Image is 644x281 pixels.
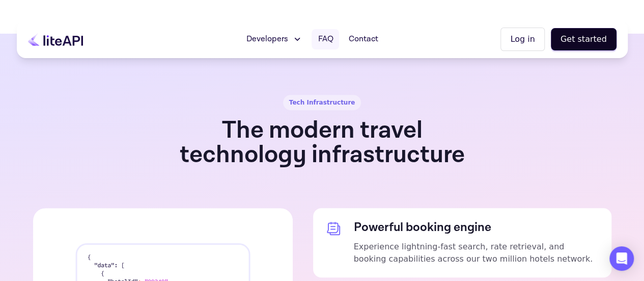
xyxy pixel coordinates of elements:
[240,29,309,49] button: Developers
[609,246,634,271] div: Open Intercom Messenger
[348,33,378,45] span: Contact
[354,241,599,265] p: Experience lightning-fast search, rate retrieval, and booking capabilities across our two million...
[166,118,478,167] h1: The modern travel technology infrastructure
[551,28,617,50] button: Get started
[354,220,599,235] h5: Powerful booking engine
[283,95,361,110] div: Tech Infrastructure
[342,29,384,49] a: Contact
[312,29,339,49] a: FAQ
[500,28,544,51] button: Log in
[318,33,333,45] span: FAQ
[246,33,288,45] span: Developers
